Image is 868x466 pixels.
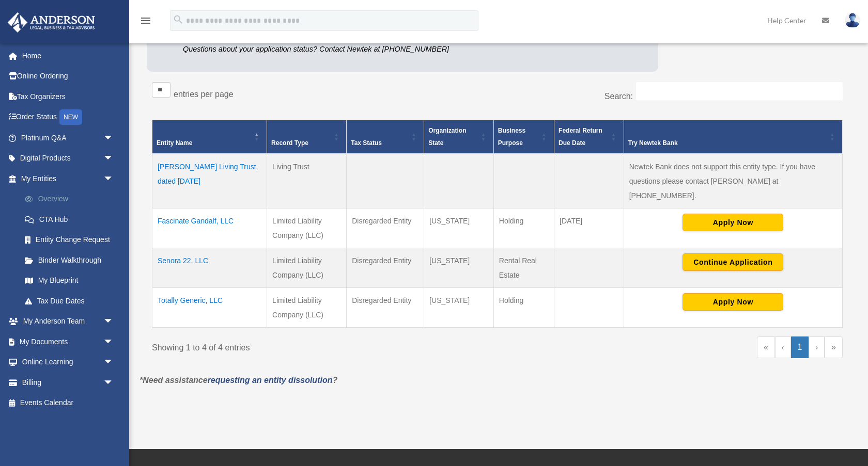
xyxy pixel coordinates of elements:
[347,208,424,248] td: Disregarded Entity
[624,154,842,208] td: Newtek Bank does not support this entity type. If you have questions please contact [PERSON_NAME]...
[103,127,124,149] span: arrow_drop_down
[5,12,98,33] img: Anderson Advisors Platinum Portal
[7,352,129,373] a: Online Learningarrow_drop_down
[157,139,192,147] span: Entity Name
[7,372,129,393] a: Billingarrow_drop_down
[103,311,124,332] span: arrow_drop_down
[7,66,129,87] a: Online Ordering
[103,148,124,169] span: arrow_drop_down
[267,248,347,288] td: Limited Liability Company (LLC)
[424,288,494,328] td: [US_STATE]
[347,248,424,288] td: Disregarded Entity
[554,208,624,248] td: [DATE]
[7,45,129,66] a: Home
[59,109,82,125] div: NEW
[791,336,809,358] a: 1
[424,208,494,248] td: [US_STATE]
[683,253,783,271] button: Continue Application
[139,18,152,27] a: menu
[173,14,184,25] i: search
[267,120,347,154] th: Record Type: Activate to sort
[103,372,124,393] span: arrow_drop_down
[14,270,129,291] a: My Blueprint
[14,209,129,230] a: CTA Hub
[152,248,267,288] td: Senora 22, LLC
[208,376,333,384] a: requesting an entity dissolution
[267,208,347,248] td: Limited Liability Company (LLC)
[152,120,267,154] th: Entity Name: Activate to invert sorting
[347,288,424,328] td: Disregarded Entity
[347,120,424,154] th: Tax Status: Activate to sort
[267,154,347,208] td: Living Trust
[139,376,337,384] em: *Need assistance ?
[152,288,267,328] td: Totally Generic, LLC
[424,248,494,288] td: [US_STATE]
[628,137,827,149] div: Try Newtek Bank
[152,336,490,355] div: Showing 1 to 4 of 4 entries
[103,331,124,352] span: arrow_drop_down
[683,293,783,311] button: Apply Now
[683,214,783,231] button: Apply Now
[605,92,633,101] label: Search:
[267,288,347,328] td: Limited Liability Company (LLC)
[493,120,554,154] th: Business Purpose: Activate to sort
[152,154,267,208] td: [PERSON_NAME] Living Trust, dated [DATE]
[7,107,129,128] a: Order StatusNEW
[14,250,129,270] a: Binder Walkthrough
[139,14,152,27] i: menu
[559,127,602,147] span: Federal Return Due Date
[7,311,129,332] a: My Anderson Teamarrow_drop_down
[624,120,842,154] th: Try Newtek Bank : Activate to sort
[14,291,129,311] a: Tax Due Dates
[845,13,860,28] img: User Pic
[428,127,466,147] span: Organization State
[7,331,129,352] a: My Documentsarrow_drop_down
[14,230,129,250] a: Entity Change Request
[424,120,494,154] th: Organization State: Activate to sort
[183,43,499,56] p: Questions about your application status? Contact Newtek at [PHONE_NUMBER]
[825,336,843,358] a: Last
[103,352,124,373] span: arrow_drop_down
[351,139,382,147] span: Tax Status
[498,127,525,147] span: Business Purpose
[493,288,554,328] td: Holding
[554,120,624,154] th: Federal Return Due Date: Activate to sort
[14,189,129,210] a: Overview
[271,139,308,147] span: Record Type
[7,86,129,107] a: Tax Organizers
[7,148,129,169] a: Digital Productsarrow_drop_down
[174,90,234,99] label: entries per page
[7,168,129,189] a: My Entitiesarrow_drop_down
[493,248,554,288] td: Rental Real Estate
[493,208,554,248] td: Holding
[103,168,124,189] span: arrow_drop_down
[775,336,791,358] a: Previous
[152,208,267,248] td: Fascinate Gandalf, LLC
[7,393,129,413] a: Events Calendar
[7,127,129,148] a: Platinum Q&Aarrow_drop_down
[757,336,775,358] a: First
[809,336,825,358] a: Next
